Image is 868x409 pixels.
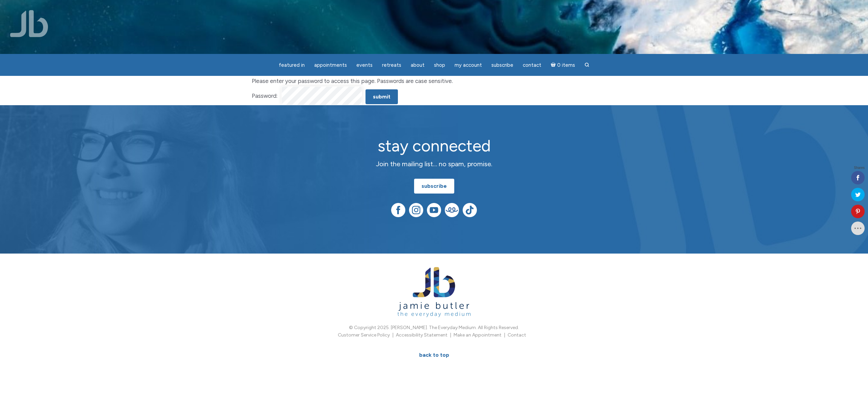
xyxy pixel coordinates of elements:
[356,62,373,68] span: Events
[854,166,865,170] span: Shares
[352,59,377,72] a: Events
[338,332,390,338] a: Customer Service Policy
[252,76,616,105] form: Please enter your password to access this page. Passwords are case sensitive.
[523,62,541,68] span: Contact
[487,59,517,72] a: Subscribe
[551,62,557,68] i: Cart
[519,59,545,72] a: Contact
[275,59,309,72] a: featured in
[407,59,429,72] a: About
[396,332,447,338] a: Accessibility Statement
[310,59,351,72] a: Appointments
[547,58,579,72] a: Cart0 items
[430,59,449,72] a: Shop
[491,62,513,68] span: Subscribe
[454,332,501,338] a: Make an Appointment
[365,89,398,104] input: Submit
[398,309,471,315] a: Jamie Butler. The Everyday Medium
[557,63,575,68] span: 0 items
[414,179,454,194] a: subscribe
[451,59,486,72] a: My Account
[314,137,554,155] h2: stay connected
[279,62,305,68] span: featured in
[411,62,425,68] span: About
[10,10,48,37] img: Jamie Butler. The Everyday Medium
[508,332,526,338] a: Contact
[412,348,457,362] a: BACK TO TOP
[445,203,459,217] img: Teespring
[463,203,477,217] img: TikTok
[391,203,405,217] img: Facebook
[252,91,277,101] label: Password:
[382,62,401,68] span: Retreats
[398,267,471,317] img: Jamie Butler. The Everyday Medium
[427,203,441,217] img: YouTube
[455,62,482,68] span: My Account
[314,62,347,68] span: Appointments
[378,59,405,72] a: Retreats
[314,159,554,169] p: Join the mailing list… no spam, promise.
[252,324,616,331] p: © Copyright 2025. [PERSON_NAME]. The Everyday Medium. All Rights Reserved.
[434,62,445,68] span: Shop
[409,203,423,217] img: Instagram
